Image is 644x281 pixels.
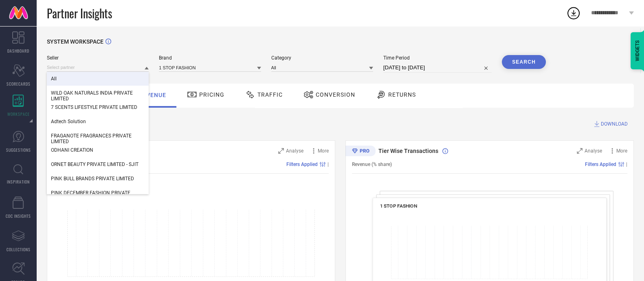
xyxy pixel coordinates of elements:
div: ORNET BEAUTY PRIVATE LIMITED - SJIT [47,157,149,171]
span: INSPIRATION [7,179,30,185]
button: Search [502,55,546,69]
svg: Zoom [278,148,284,154]
input: Select partner [47,63,149,72]
div: FRAGANOTE FRAGRANCES PRIVATE LIMITED [47,129,149,148]
span: Pricing [199,91,224,98]
span: FRAGANOTE FRAGRANCES PRIVATE LIMITED [51,133,145,144]
span: Seller [47,55,149,61]
div: WILD OAK NATURALS INDIA PRIVATE LIMITED [47,86,149,106]
span: COLLECTIONS [7,246,31,252]
span: Brand [159,55,261,61]
div: ODHANI CREATION [47,143,149,157]
span: WORKSPACE [7,111,30,117]
span: Adtech Solution [51,119,86,124]
input: Select time period [383,63,492,73]
div: Adtech Solution [47,115,149,128]
span: Filters Applied [585,162,616,167]
span: Filters Applied [286,162,318,167]
span: Conversion [316,91,355,98]
span: Returns [388,91,416,98]
span: 7 SCENTS LIFESTYLE PRIVATE LIMITED [51,104,137,110]
div: 7 SCENTS LIFESTYLE PRIVATE LIMITED [47,100,149,114]
span: Category [271,55,373,61]
span: | [626,162,627,167]
span: SCORECARDS [7,81,31,87]
span: Tier Wise Transactions [378,148,438,154]
span: ORNET BEAUTY PRIVATE LIMITED - SJIT [51,162,138,167]
svg: Zoom [577,148,582,154]
div: PINK BULL BRANDS PRIVATE LIMITED [47,172,149,186]
span: SUGGESTIONS [6,147,31,153]
span: All [51,76,57,82]
span: PINK DECEMBER FASHION PRIVATE LIMITED [51,190,145,201]
span: WILD OAK NATURALS INDIA PRIVATE LIMITED [51,90,145,102]
span: Revenue [138,92,166,98]
span: CDC INSIGHTS [6,213,31,219]
span: DOWNLOAD [601,120,628,128]
span: Partner Insights [47,5,112,22]
div: Premium [345,146,376,158]
span: Time Period [383,55,492,61]
span: | [327,162,329,167]
span: More [318,148,329,154]
span: ODHANI CREATION [51,147,93,153]
span: 1 STOP FASHION [380,203,418,209]
span: Revenue (% share) [352,162,392,167]
span: PINK BULL BRANDS PRIVATE LIMITED [51,176,134,181]
div: All [47,72,149,86]
span: SYSTEM WORKSPACE [47,38,103,45]
span: More [616,148,627,154]
span: DASHBOARD [7,48,29,54]
span: Analyse [286,148,303,154]
div: PINK DECEMBER FASHION PRIVATE LIMITED [47,186,149,206]
div: Open download list [566,6,581,20]
span: Traffic [257,91,283,98]
span: Analyse [585,148,602,154]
